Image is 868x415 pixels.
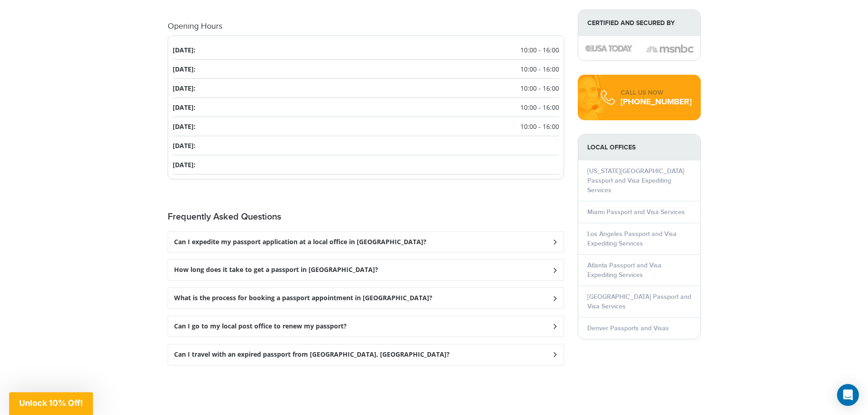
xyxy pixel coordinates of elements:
div: Unlock 10% Off! [9,392,93,415]
span: 10:00 - 16:00 [520,64,559,74]
li: [DATE]: [173,98,559,117]
h3: Can I expedite my passport application at a local office in [GEOGRAPHIC_DATA]? [174,238,426,246]
h2: Frequently Asked Questions [168,211,564,222]
li: [DATE]: [173,117,559,136]
li: [DATE]: [173,79,559,98]
li: [DATE]: [173,41,559,60]
strong: LOCAL OFFICES [578,134,700,160]
a: Denver Passports and Visas [587,324,669,332]
strong: Certified and Secured by [578,10,700,36]
a: Los Angeles Passport and Visa Expediting Services [587,230,677,247]
span: 10:00 - 16:00 [520,122,559,131]
span: Unlock 10% Off! [19,398,83,408]
span: 10:00 - 16:00 [520,102,559,112]
img: image description [585,45,632,51]
span: 10:00 - 16:00 [520,83,559,93]
a: [GEOGRAPHIC_DATA] Passport and Visa Services [587,293,691,310]
h4: Opening Hours [168,22,564,31]
li: [DATE]: [173,136,559,155]
h3: How long does it take to get a passport in [GEOGRAPHIC_DATA]? [174,266,378,274]
li: [DATE]: [173,60,559,79]
li: [DATE]: [173,155,559,174]
h3: Can I go to my local post office to renew my passport? [174,323,347,330]
img: image description [646,43,693,54]
span: 10:00 - 16:00 [520,45,559,55]
div: Open Intercom Messenger [837,384,859,406]
div: [PHONE_NUMBER] [621,97,692,107]
h3: What is the process for booking a passport appointment in [GEOGRAPHIC_DATA]? [174,294,432,302]
div: CALL US NOW [621,88,692,97]
a: [US_STATE][GEOGRAPHIC_DATA] Passport and Visa Expediting Services [587,167,684,194]
h3: Can I travel with an expired passport from [GEOGRAPHIC_DATA], [GEOGRAPHIC_DATA]? [174,351,450,359]
a: Atlanta Passport and Visa Expediting Services [587,261,662,279]
a: Miami Passport and Visa Services [587,208,685,216]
